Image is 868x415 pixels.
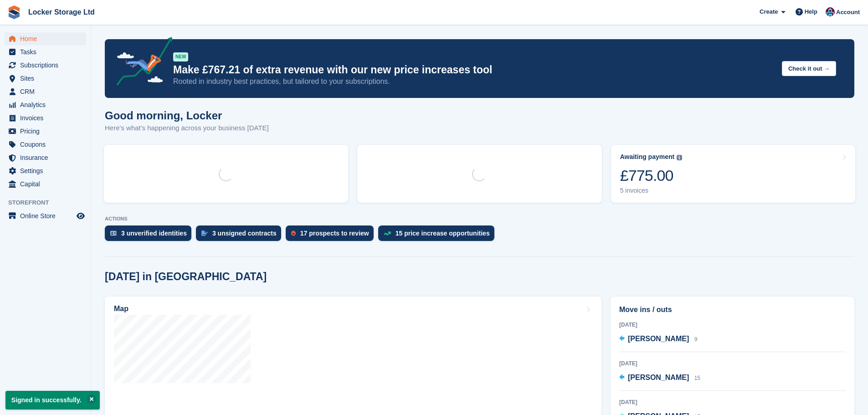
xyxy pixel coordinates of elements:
[20,46,75,58] span: Tasks
[805,7,817,16] span: Help
[628,335,689,343] span: [PERSON_NAME]
[5,178,86,190] a: menu
[5,151,86,164] a: menu
[20,32,75,45] span: Home
[5,138,86,151] a: menu
[395,230,490,237] div: 15 price increase opportunities
[384,231,391,236] img: price_increase_opportunities-93ffe204e8149a01c8c9dc8f82e8f89637d9d84a8eef4429ea346261dce0b2c0.svg
[20,138,75,151] span: Coupons
[291,231,296,236] img: prospect-51fa495bee0391a8d652442698ab0144808aea92771e9ea1ae160a38d050c398.svg
[20,59,75,72] span: Subscriptions
[782,61,836,76] button: Check it out →
[20,210,75,222] span: Online Store
[620,187,683,195] div: 5 invoices
[5,32,86,45] a: menu
[619,372,700,384] a: [PERSON_NAME] 15
[173,63,775,77] p: Make £767.21 of extra revenue with our new price increases tool
[619,359,846,368] div: [DATE]
[196,225,286,246] a: 3 unsigned contracts
[105,123,269,133] p: Here's what's happening across your business [DATE]
[105,109,269,122] h1: Good morning, Locker
[620,153,675,161] div: Awaiting payment
[20,164,75,177] span: Settings
[836,8,860,17] span: Account
[173,52,188,61] div: NEW
[378,225,499,246] a: 15 price increase opportunities
[619,304,846,315] h2: Move ins / outs
[619,398,846,406] div: [DATE]
[20,151,75,164] span: Insurance
[694,336,698,343] span: 9
[8,198,91,207] span: Storefront
[5,85,86,98] a: menu
[105,225,196,246] a: 3 unverified identities
[677,155,682,160] img: icon-info-grey-7440780725fd019a000dd9b08b2336e03edf1995a4989e88bcd33f0948082b44.svg
[694,375,700,381] span: 15
[619,321,846,329] div: [DATE]
[628,374,689,381] span: [PERSON_NAME]
[20,112,75,124] span: Invoices
[105,216,854,222] p: ACTIONS
[20,125,75,138] span: Pricing
[826,7,835,16] img: Locker Storage Ltd
[5,391,100,410] p: Signed in successfully.
[75,210,86,221] a: Preview store
[7,5,21,19] img: stora-icon-8386f47178a22dfd0bd8f6a31ec36ba5ce8667c1dd55bd0f319d3a0aa187defe.svg
[5,112,86,124] a: menu
[114,305,128,313] h2: Map
[5,210,86,222] a: menu
[20,85,75,98] span: CRM
[201,231,208,236] img: contract_signature_icon-13c848040528278c33f63329250d36e43548de30e8caae1d1a13099fd9432cc5.svg
[611,145,855,203] a: Awaiting payment £775.00 5 invoices
[25,5,98,20] a: Locker Storage Ltd
[109,37,173,89] img: price-adjustments-announcement-icon-8257ccfd72463d97f412b2fc003d46551f7dbcb40ab6d574587a9cd5c0d94...
[5,125,86,138] a: menu
[300,230,369,237] div: 17 prospects to review
[173,77,775,87] p: Rooted in industry best practices, but tailored to your subscriptions.
[20,98,75,111] span: Analytics
[5,164,86,177] a: menu
[20,72,75,85] span: Sites
[760,7,778,16] span: Create
[286,225,378,246] a: 17 prospects to review
[5,72,86,85] a: menu
[212,230,277,237] div: 3 unsigned contracts
[619,333,697,345] a: [PERSON_NAME] 9
[121,230,187,237] div: 3 unverified identities
[5,98,86,111] a: menu
[110,231,117,236] img: verify_identity-adf6edd0f0f0b5bbfe63781bf79b02c33cf7c696d77639b501bdc392416b5a36.svg
[5,46,86,58] a: menu
[20,178,75,190] span: Capital
[5,59,86,72] a: menu
[620,166,683,185] div: £775.00
[105,271,267,283] h2: [DATE] in [GEOGRAPHIC_DATA]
